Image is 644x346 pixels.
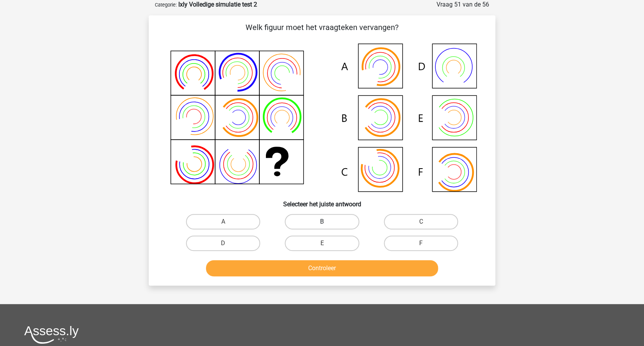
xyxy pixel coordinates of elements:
[186,236,260,251] label: D
[206,260,438,276] button: Controleer
[384,214,458,229] label: C
[285,236,359,251] label: E
[161,22,483,33] p: Welk figuur moet het vraagteken vervangen?
[186,214,260,229] label: A
[24,326,79,344] img: Assessly logo
[178,1,257,8] strong: Ixly Volledige simulatie test 2
[161,194,483,208] h6: Selecteer het juiste antwoord
[384,236,458,251] label: F
[155,2,177,8] small: Categorie:
[285,214,359,229] label: B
